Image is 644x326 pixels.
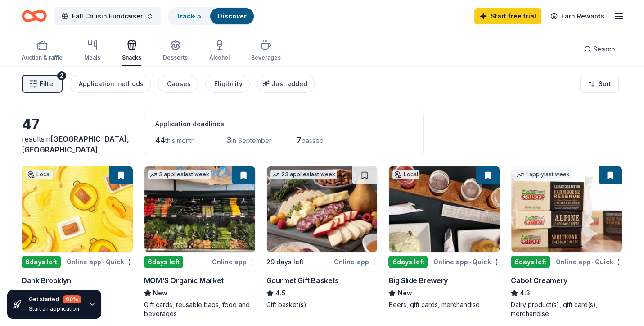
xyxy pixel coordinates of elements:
[334,256,378,267] div: Online app
[84,36,100,66] button: Meals
[257,75,315,93] button: Just added
[545,8,610,24] a: Earn Rewards
[70,75,151,93] button: Application methods
[556,256,622,267] div: Online app Quick
[176,12,201,20] a: Track· 5
[158,75,198,93] button: Causes
[144,166,255,252] img: Image for MOM'S Organic Market
[155,119,413,129] div: Application deadlines
[63,295,81,303] div: 60 %
[511,166,622,252] img: Image for Cabot Creamery
[22,5,47,27] a: Home
[72,11,143,22] span: Fall Cruisin Fundraiser
[251,54,281,61] div: Beverages
[266,300,378,309] div: Gift basket(s)
[511,166,622,318] a: Image for Cabot Creamery1 applylast week6days leftOnline app•QuickCabot Creamery4.3Dairy product(...
[270,170,337,179] div: 23 applies last week
[577,40,622,58] button: Search
[22,75,63,93] button: Filter2
[302,137,324,144] span: passed
[397,288,412,298] span: New
[593,44,615,55] span: Search
[22,134,129,154] span: [GEOGRAPHIC_DATA], [GEOGRAPHIC_DATA]
[67,256,133,267] div: Online app Quick
[22,54,63,61] div: Auction & raffle
[511,300,622,318] div: Dairy product(s), gift card(s), merchandise
[153,288,167,298] span: New
[515,170,572,179] div: 1 apply last week
[144,275,224,286] div: MOM'S Organic Market
[205,75,250,93] button: Eligibility
[388,166,500,309] a: Image for Big Slide BreweryLocal6days leftOnline app•QuickBig Slide BreweryNewBeers, gift cards, ...
[580,75,619,93] button: Sort
[511,256,550,268] div: 6 days left
[275,288,285,298] span: 4.5
[144,300,256,318] div: Gift cards, reusable bags, food and beverages
[57,71,66,80] div: 2
[122,54,141,61] div: Snacks
[22,115,133,133] div: 47
[26,170,53,179] div: Local
[212,256,256,267] div: Online app
[167,78,191,89] div: Causes
[231,137,271,144] span: in September
[148,170,211,179] div: 3 applies last week
[388,275,447,286] div: Big Slide Brewery
[251,36,281,66] button: Beverages
[155,135,165,145] span: 44
[297,135,302,145] span: 7
[266,275,339,286] div: Gourmet Gift Baskets
[84,54,100,61] div: Meals
[592,258,594,266] span: •
[214,78,243,89] div: Eligibility
[22,275,71,286] div: Dank Brooklyn
[226,135,231,145] span: 3
[22,134,129,154] span: in
[511,275,567,286] div: Cabot Creamery
[22,133,133,155] div: results
[271,80,307,87] span: Just added
[433,256,500,267] div: Online app Quick
[144,166,256,318] a: Image for MOM'S Organic Market3 applieslast week6days leftOnline appMOM'S Organic MarketNewGift c...
[103,258,104,266] span: •
[163,54,188,61] div: Desserts
[22,256,61,268] div: 6 days left
[267,166,378,252] img: Image for Gourmet Gift Baskets
[599,78,611,89] span: Sort
[144,256,183,268] div: 6 days left
[388,300,500,309] div: Beers, gift cards, merchandise
[388,256,428,268] div: 6 days left
[209,54,230,61] div: Alcohol
[163,36,188,66] button: Desserts
[266,166,378,309] a: Image for Gourmet Gift Baskets23 applieslast week29 days leftOnline appGourmet Gift Baskets4.5Gif...
[40,78,55,89] span: Filter
[389,166,500,252] img: Image for Big Slide Brewery
[54,7,161,25] button: Fall Cruisin Fundraiser
[22,36,63,66] button: Auction & raffle
[165,137,195,144] span: this month
[79,78,144,89] div: Application methods
[266,257,304,267] div: 29 days left
[22,166,133,252] img: Image for Dank Brooklyn
[122,36,141,66] button: Snacks
[168,7,255,25] button: Track· 5Discover
[29,305,81,312] div: Start an application
[209,36,230,66] button: Alcohol
[474,8,541,24] a: Start free trial
[22,166,133,309] a: Image for Dank BrooklynLocal6days leftOnline app•QuickDank BrooklynNewBanana bread
[392,170,419,179] div: Local
[217,12,247,20] a: Discover
[29,295,81,303] div: Get started
[520,288,530,298] span: 4.3
[469,258,471,266] span: •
